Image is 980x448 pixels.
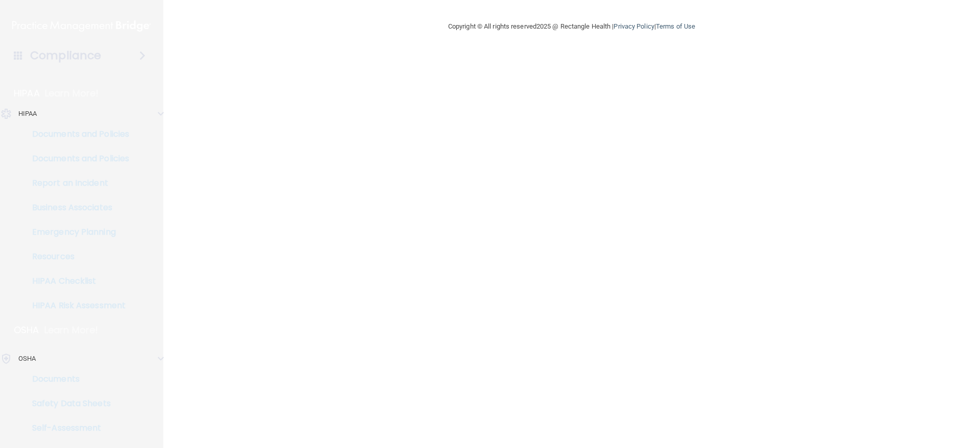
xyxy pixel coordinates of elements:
p: Documents [7,374,146,384]
p: HIPAA [18,108,37,120]
img: PMB logo [12,16,151,36]
p: Report an Incident [7,178,146,188]
a: Privacy Policy [614,22,654,30]
p: Self-Assessment [7,423,146,433]
h4: Compliance [30,48,101,63]
p: Resources [7,252,146,262]
p: OSHA [18,353,36,365]
div: Copyright © All rights reserved 2025 @ Rectangle Health | | [385,10,758,43]
p: Emergency Planning [7,227,146,237]
a: Terms of Use [656,22,695,30]
p: Business Associates [7,203,146,213]
p: HIPAA Risk Assessment [7,301,146,311]
p: Learn More! [44,324,99,336]
p: HIPAA Checklist [7,276,146,286]
p: Documents and Policies [7,154,146,164]
p: OSHA [14,324,39,336]
p: Documents and Policies [7,129,146,139]
p: Safety Data Sheets [7,399,146,409]
p: Learn More! [45,87,99,99]
p: HIPAA [14,87,40,99]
